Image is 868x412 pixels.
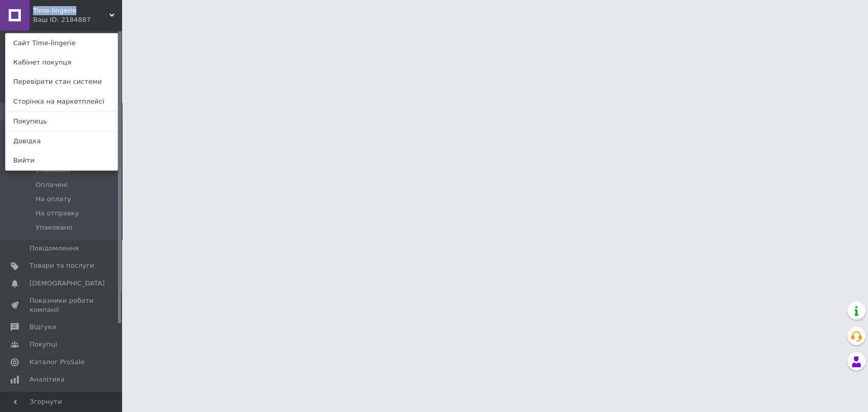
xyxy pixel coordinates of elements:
a: Вийти [6,151,117,170]
span: [DEMOGRAPHIC_DATA] [29,279,105,288]
a: Сторінка на маркетплейсі [6,92,117,111]
span: Повідомлення [29,244,79,253]
span: Time-lingerie [33,6,109,15]
span: Аналітика [29,375,65,384]
a: Сайт Time-lingerie [6,34,117,53]
span: Товари та послуги [29,261,94,270]
span: Покупці [29,340,57,349]
span: Каталог ProSale [29,358,84,367]
span: Відгуки [29,323,56,332]
a: Кабінет покупця [6,53,117,72]
span: Упаковано [36,223,72,232]
a: Довідка [6,132,117,151]
span: Оплачені [36,180,68,189]
span: На отправку [36,209,79,218]
a: Перевірити стан системи [6,72,117,91]
span: Показники роботи компанії [29,296,94,314]
div: Ваш ID: 2184887 [33,15,76,24]
a: Покупець [6,112,117,131]
span: На оплату [36,195,71,204]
